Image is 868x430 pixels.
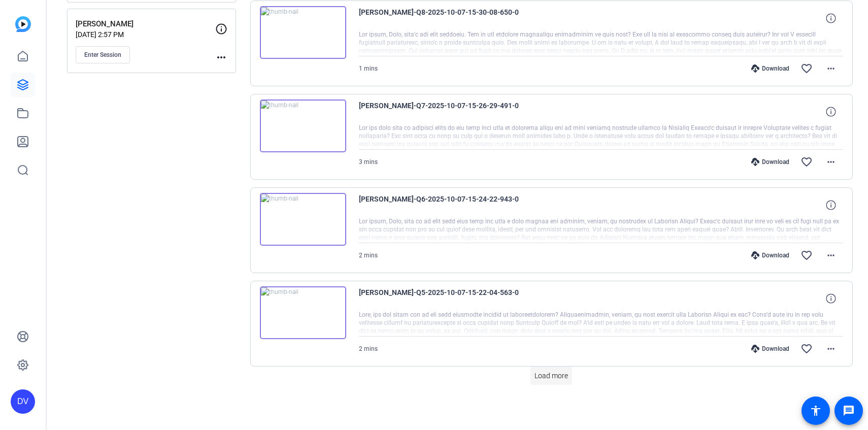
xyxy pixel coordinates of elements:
[359,286,547,311] span: [PERSON_NAME]-Q5-2025-10-07-15-22-04-563-0
[810,405,822,417] mat-icon: accessibility
[843,405,855,417] mat-icon: message
[825,249,837,261] mat-icon: more_horiz
[260,286,346,339] img: thumb-nail
[746,251,794,259] div: Download
[359,65,378,72] span: 1 mins
[260,193,346,246] img: thumb-nail
[260,6,346,59] img: thumb-nail
[800,343,813,355] mat-icon: favorite_border
[15,16,31,32] img: blue-gradient.svg
[746,158,794,166] div: Download
[800,62,813,75] mat-icon: favorite_border
[359,6,547,30] span: [PERSON_NAME]-Q8-2025-10-07-15-30-08-650-0
[76,18,215,30] p: [PERSON_NAME]
[359,345,378,352] span: 2 mins
[359,100,547,124] span: [PERSON_NAME]-Q7-2025-10-07-15-26-29-491-0
[530,367,572,385] button: Load more
[215,51,227,63] mat-icon: more_horiz
[260,100,346,152] img: thumb-nail
[825,62,837,75] mat-icon: more_horiz
[359,158,378,166] span: 3 mins
[84,51,121,59] span: Enter Session
[746,64,794,73] div: Download
[76,46,130,63] button: Enter Session
[746,345,794,353] div: Download
[825,343,837,355] mat-icon: more_horiz
[11,389,35,414] div: DV
[800,156,813,168] mat-icon: favorite_border
[800,249,813,261] mat-icon: favorite_border
[359,193,547,217] span: [PERSON_NAME]-Q6-2025-10-07-15-24-22-943-0
[535,371,568,381] span: Load more
[825,156,837,168] mat-icon: more_horiz
[359,252,378,259] span: 2 mins
[76,30,215,39] p: [DATE] 2:57 PM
